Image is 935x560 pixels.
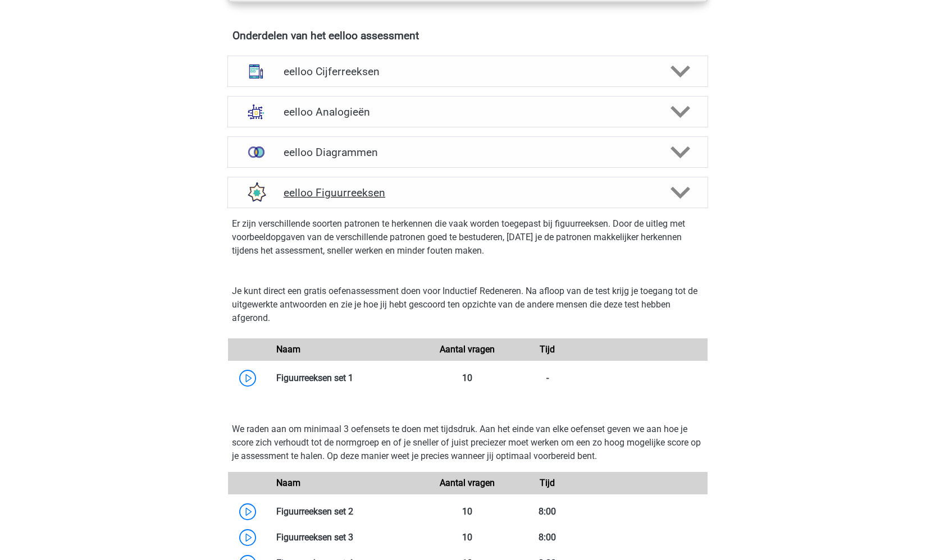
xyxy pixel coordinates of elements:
h4: eelloo Diagrammen [284,146,651,159]
img: cijferreeksen [241,57,271,86]
p: Je kunt direct een gratis oefenassessment doen voor Inductief Redeneren. Na afloop van de test kr... [232,284,704,325]
a: venn diagrammen eelloo Diagrammen [223,136,713,168]
img: figuurreeksen [241,178,271,207]
h4: eelloo Cijferreeksen [284,65,651,78]
img: analogieen [241,97,271,126]
h4: eelloo Figuurreeksen [284,186,651,199]
div: Aantal vragen [427,343,507,356]
div: Naam [268,343,428,356]
div: Tijd [508,343,587,356]
p: Er zijn verschillende soorten patronen te herkennen die vaak worden toegepast bij figuurreeksen. ... [232,217,704,258]
a: analogieen eelloo Analogieën [223,96,713,127]
div: Figuurreeksen set 1 [268,371,428,385]
h4: eelloo Analogieën [284,105,651,118]
img: venn diagrammen [241,137,271,167]
div: Figuurreeksen set 2 [268,505,428,518]
a: cijferreeksen eelloo Cijferreeksen [223,56,713,87]
div: Tijd [508,476,587,490]
div: Figuurreeksen set 3 [268,531,428,544]
h4: Onderdelen van het eelloo assessment [232,29,703,42]
div: Aantal vragen [427,476,507,490]
p: We raden aan om minimaal 3 oefensets te doen met tijdsdruk. Aan het einde van elke oefenset geven... [232,423,704,463]
div: Naam [268,476,428,490]
a: figuurreeksen eelloo Figuurreeksen [223,177,713,208]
